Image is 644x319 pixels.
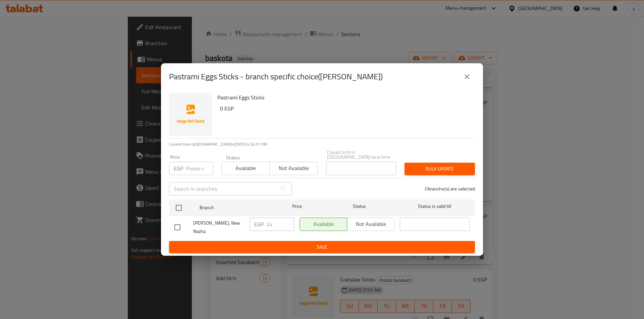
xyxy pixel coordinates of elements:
button: close [459,69,475,85]
input: Please enter price [186,162,213,175]
span: Price [275,202,319,211]
span: Not available [272,163,315,173]
p: EGP [174,164,183,172]
h6: 0 EGP [220,104,470,113]
p: Current time in [GEOGRAPHIC_DATA] is [DATE] 4:32:01 PM [169,141,475,147]
input: Search in branches [169,182,276,195]
span: Branch [200,204,269,212]
input: Please enter price [266,218,294,231]
span: [PERSON_NAME], New Nozha [193,219,244,236]
button: Bulk update [405,163,475,175]
span: Status is valid till [400,202,470,211]
button: Available [221,162,270,175]
button: Save [169,241,475,253]
span: Available [224,163,267,173]
h6: Pastrami Eggs Sticks [217,93,470,102]
img: Pastrami Eggs Sticks [169,93,212,136]
p: 0 branche(s) are selected [425,185,475,192]
button: Not available [269,162,318,175]
span: Status [325,202,394,211]
h2: Pastrami Eggs Sticks - branch specific choice([PERSON_NAME]) [169,71,383,82]
p: EGP [254,220,264,228]
span: Save [174,243,470,251]
span: Bulk update [410,165,470,173]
